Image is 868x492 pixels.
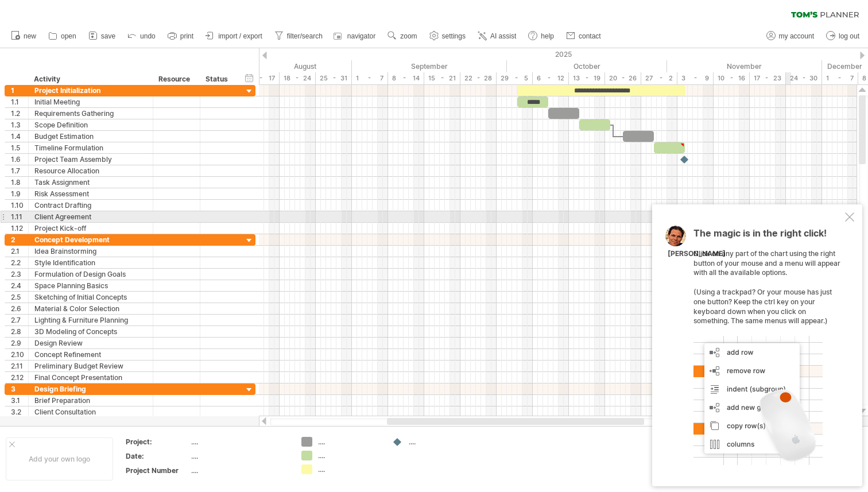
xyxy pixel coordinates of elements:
div: Space Planning Basics [34,280,147,291]
span: The magic is in the right click! [693,227,827,245]
div: 1.6 [11,154,28,165]
div: 24 - 30 [786,72,822,84]
div: 1 - 7 [352,72,388,84]
a: open [45,29,80,44]
div: Final Concept Presentation [34,372,147,383]
a: log out [823,29,863,44]
div: 3.1 [11,395,28,406]
span: undo [140,32,156,40]
span: print [180,32,193,40]
div: [PERSON_NAME] [668,249,726,259]
div: 10 - 16 [714,72,750,84]
span: open [61,32,76,40]
div: Concept Refinement [34,349,147,360]
span: import / export [218,32,262,40]
div: .... [191,437,288,447]
a: undo [125,29,159,44]
span: navigator [347,32,375,40]
div: Sketching of Initial Concepts [34,292,147,303]
div: Task Assignment [34,177,147,188]
div: .... [191,466,288,475]
a: import / export [203,29,266,44]
div: Resource [158,73,193,85]
div: Click on any part of the chart using the right button of your mouse and a menu will appear with a... [693,228,843,465]
div: Client Agreement [34,211,147,222]
div: 2.7 [11,315,28,326]
div: August 2025 [192,60,352,72]
div: 2 [11,234,28,245]
div: 2.4 [11,280,28,291]
div: 2.5 [11,292,28,303]
a: zoom [385,29,420,44]
div: 13 - 19 [569,72,605,84]
a: help [525,29,557,44]
div: Requirements Gathering [34,108,147,119]
div: .... [409,437,471,447]
a: filter/search [272,29,326,44]
div: October 2025 [507,60,667,72]
div: .... [318,437,381,447]
div: 1.3 [11,119,28,130]
div: 11 - 17 [243,72,280,84]
div: Design Briefing [34,383,147,394]
div: Timeline Formulation [34,142,147,153]
span: filter/search [287,32,323,40]
div: Brief Preparation [34,395,147,406]
div: 27 - 2 [641,72,677,84]
div: 2.8 [11,326,28,337]
span: zoom [400,32,417,40]
div: 8 - 14 [388,72,424,84]
span: AI assist [490,32,516,40]
div: Project Team Assembly [34,154,147,165]
div: Design Review [34,338,147,348]
div: Contract Drafting [34,200,147,211]
div: 2.12 [11,372,28,383]
div: 15 - 21 [424,72,460,84]
div: Concept Development [34,234,147,245]
a: my account [764,29,817,44]
div: .... [318,451,381,460]
div: 1.1 [11,96,28,107]
div: 29 - 5 [497,72,533,84]
div: Material & Color Selection [34,303,147,314]
div: 20 - 26 [605,72,641,84]
div: 2.1 [11,246,28,257]
a: new [8,29,40,44]
a: AI assist [475,29,520,44]
div: 1.8 [11,177,28,188]
div: 1.10 [11,200,28,211]
div: Activity [34,73,146,85]
div: 3.2 [11,406,28,417]
span: log out [839,32,859,40]
div: 2.11 [11,361,28,371]
div: 1 [11,85,28,96]
div: Lighting & Furniture Planning [34,315,147,326]
div: 17 - 23 [750,72,786,84]
div: 1.12 [11,223,28,234]
div: 1.5 [11,142,28,153]
div: 2.3 [11,269,28,280]
span: contact [579,32,601,40]
div: 2.6 [11,303,28,314]
div: 3D Modeling of Concepts [34,326,147,337]
div: 1.2 [11,108,28,119]
div: Style Identification [34,257,147,268]
div: 1.4 [11,131,28,142]
div: Preliminary Budget Review [34,361,147,371]
div: 1.7 [11,165,28,176]
div: 2.9 [11,338,28,348]
div: .... [191,451,288,461]
div: Idea Brainstorming [34,246,147,257]
div: Formulation of Design Goals [34,269,147,280]
div: 3 - 9 [677,72,714,84]
span: help [541,32,554,40]
div: Resource Allocation [34,165,147,176]
div: Project Initialization [34,85,147,96]
a: contact [563,29,604,44]
div: November 2025 [667,60,822,72]
div: Project Kick-off [34,223,147,234]
div: 1.11 [11,211,28,222]
div: Project: [126,437,189,447]
div: Status [206,73,231,85]
div: 2.10 [11,349,28,360]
